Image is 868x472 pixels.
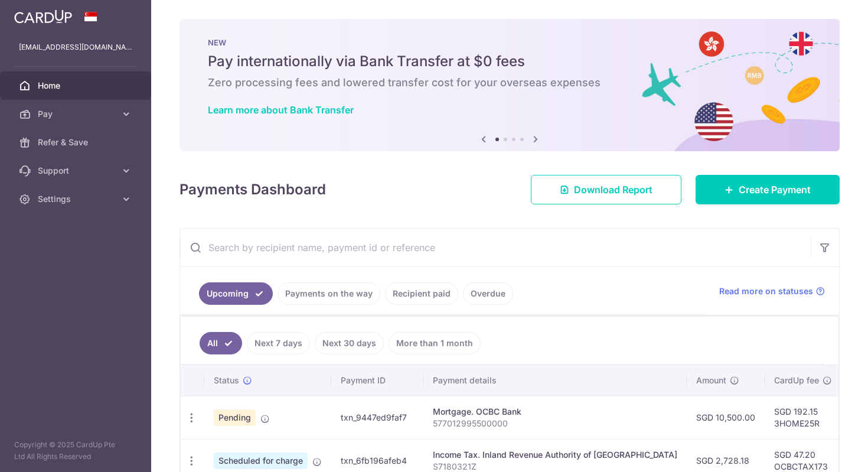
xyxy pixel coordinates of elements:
h4: Payments Dashboard [180,179,326,200]
span: Scheduled for charge [214,453,308,469]
a: Learn more about Bank Transfer [208,104,354,116]
input: Search by recipient name, payment id or reference [180,229,811,266]
h6: Zero processing fees and lowered transfer cost for your overseas expenses [208,76,811,90]
span: Refer & Save [38,136,116,148]
span: Create Payment [739,183,811,197]
span: Download Report [574,183,652,197]
img: CardUp [14,9,72,24]
td: txn_9447ed9faf7 [331,396,423,439]
div: Income Tax. Inland Revenue Authority of [GEOGRAPHIC_DATA] [433,449,677,461]
span: Home [38,80,116,92]
a: Create Payment [696,175,840,204]
a: Upcoming [199,282,273,305]
a: Overdue [463,282,513,305]
span: Support [38,165,116,177]
a: Payments on the way [278,282,380,305]
td: SGD 192.15 3HOME25R [765,396,841,439]
a: Recipient paid [385,282,458,305]
span: Pay [38,108,116,120]
th: Payment details [423,365,687,396]
td: SGD 10,500.00 [687,396,765,439]
p: 577012995500000 [433,418,677,429]
p: [EMAIL_ADDRESS][DOMAIN_NAME] [19,41,132,53]
a: More than 1 month [389,332,481,354]
a: Download Report [531,175,681,204]
a: All [200,332,242,354]
p: NEW [208,38,811,47]
div: Mortgage. OCBC Bank [433,406,677,418]
a: Next 7 days [247,332,310,354]
span: Pending [214,409,256,426]
h5: Pay internationally via Bank Transfer at $0 fees [208,52,811,71]
span: Read more on statuses [719,285,813,297]
img: Bank transfer banner [180,19,840,151]
a: Next 30 days [315,332,384,354]
th: Payment ID [331,365,423,396]
span: CardUp fee [774,375,819,386]
span: Settings [38,193,116,205]
a: Read more on statuses [719,285,825,297]
span: Amount [696,375,726,386]
span: Status [214,375,239,386]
